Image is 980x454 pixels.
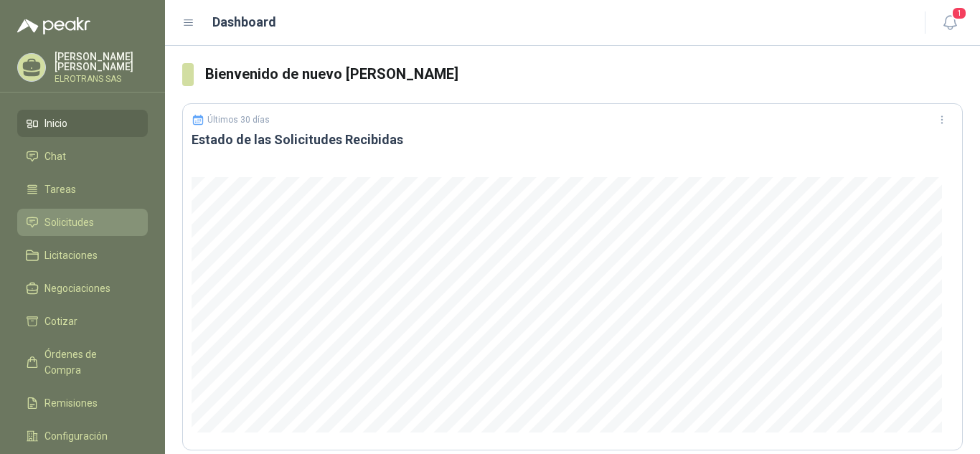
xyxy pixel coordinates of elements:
[951,6,967,20] span: 1
[17,209,148,236] a: Solicitudes
[17,176,148,203] a: Tareas
[212,12,276,32] h1: Dashboard
[55,52,148,72] p: [PERSON_NAME] [PERSON_NAME]
[44,115,67,131] span: Inicio
[17,389,148,417] a: Remisiones
[17,308,148,335] a: Cotizar
[44,428,108,444] span: Configuración
[192,131,953,148] h3: Estado de las Solicitudes Recibidas
[44,395,98,411] span: Remisiones
[17,143,148,170] a: Chat
[44,313,77,329] span: Cotizar
[17,341,148,384] a: Órdenes de Compra
[44,280,110,296] span: Negociaciones
[17,422,148,450] a: Configuración
[937,10,963,36] button: 1
[17,110,148,137] a: Inicio
[207,115,270,125] p: Últimos 30 días
[44,181,76,197] span: Tareas
[44,247,98,263] span: Licitaciones
[205,63,963,85] h3: Bienvenido de nuevo [PERSON_NAME]
[17,242,148,269] a: Licitaciones
[44,148,66,164] span: Chat
[44,214,94,230] span: Solicitudes
[44,346,134,378] span: Órdenes de Compra
[17,275,148,302] a: Negociaciones
[17,17,90,34] img: Logo peakr
[55,75,148,83] p: ELROTRANS SAS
